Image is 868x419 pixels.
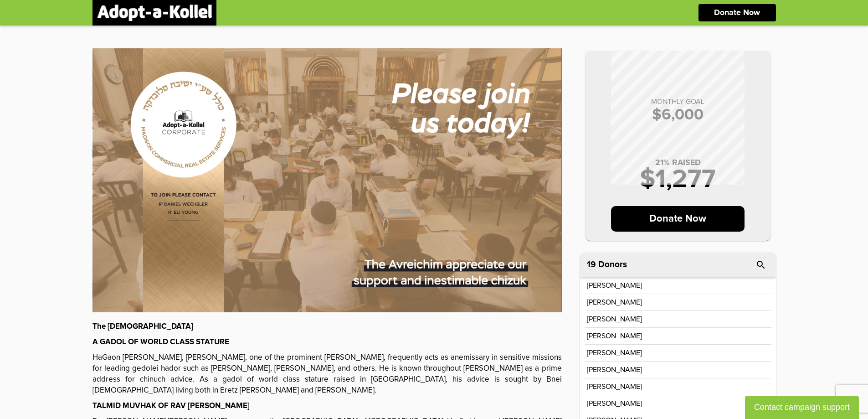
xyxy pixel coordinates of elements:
button: Contact campaign support [745,396,859,419]
p: [PERSON_NAME] [587,316,642,323]
p: [PERSON_NAME] [587,332,642,340]
span: 19 [587,260,596,269]
strong: A GADOL OF WORLD CLASS STATURE [92,338,229,346]
i: search [755,259,766,270]
p: HaGaon [PERSON_NAME], [PERSON_NAME], one of the prominent [PERSON_NAME], frequently acts as anemi... [92,352,562,396]
p: [PERSON_NAME] [587,349,642,357]
p: $ [595,107,761,123]
p: Donate Now [714,9,760,17]
strong: The [DEMOGRAPHIC_DATA] [92,323,193,331]
p: [PERSON_NAME] [587,299,642,306]
p: MONTHLY GOAL [595,98,761,105]
p: Donate Now [611,206,745,232]
strong: TALMID MUVHAK OF RAV [PERSON_NAME] [92,402,250,410]
p: [PERSON_NAME] [587,400,642,407]
img: logonobg.png [97,5,212,21]
p: [PERSON_NAME] [587,383,642,390]
p: [PERSON_NAME] [587,366,642,373]
p: [PERSON_NAME] [587,282,642,289]
img: GTMl8Zazyd.uwf9jX4LSx.jpg [92,48,562,312]
p: Donors [598,260,627,269]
